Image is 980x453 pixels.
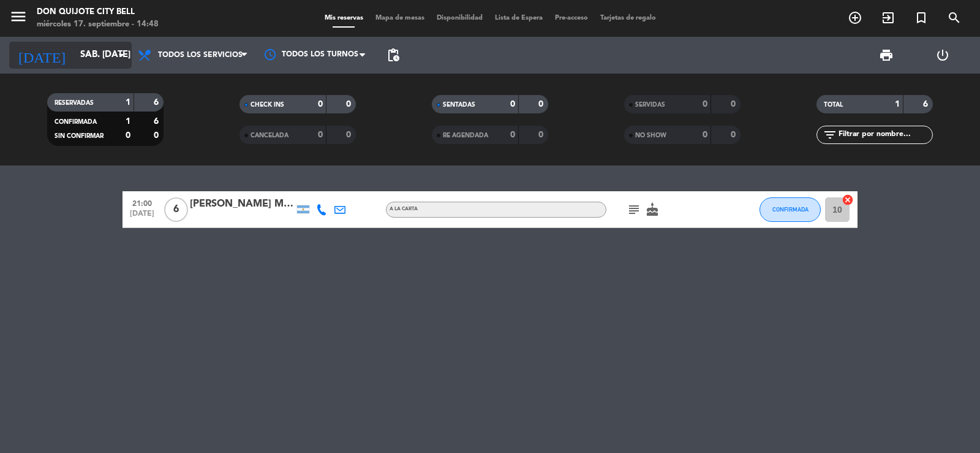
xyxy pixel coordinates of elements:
[703,131,707,139] strong: 0
[126,131,130,140] strong: 0
[154,131,161,140] strong: 0
[895,100,900,108] strong: 1
[154,117,161,126] strong: 6
[635,132,666,139] span: NO SHOW
[126,98,130,107] strong: 1
[55,133,104,139] span: SIN CONFIRMAR
[510,131,515,139] strong: 0
[935,48,950,63] i: power_settings_new
[823,128,837,142] i: filter_list
[318,131,323,139] strong: 0
[837,128,932,142] input: Filtrar por nombre...
[386,48,401,63] span: pending_actions
[538,100,546,108] strong: 0
[431,15,489,21] span: Disponibilidad
[594,15,662,21] span: Tarjetas de regalo
[731,100,738,108] strong: 0
[158,51,243,59] span: Todos los servicios
[55,119,97,125] span: CONFIRMADA
[703,100,707,108] strong: 0
[731,131,738,139] strong: 0
[164,197,188,222] span: 6
[9,7,28,30] button: menu
[489,15,549,21] span: Lista de Espera
[369,15,431,21] span: Mapa de mesas
[190,196,294,212] div: [PERSON_NAME] Mor [PERSON_NAME]
[127,210,157,224] span: [DATE]
[114,48,129,63] i: arrow_drop_down
[127,196,157,210] span: 21:00
[627,202,641,217] i: subject
[390,207,418,211] span: A LA CARTA
[251,132,288,139] span: CANCELADA
[318,15,369,21] span: Mis reservas
[346,100,353,108] strong: 0
[914,10,929,25] i: turned_in_not
[881,10,895,25] i: exit_to_app
[37,6,159,18] div: Don Quijote City Bell
[824,102,843,108] span: TOTAL
[635,102,665,108] span: SERVIDAS
[510,100,515,108] strong: 0
[443,132,488,139] span: RE AGENDADA
[346,131,353,139] strong: 0
[842,194,854,206] i: cancel
[9,7,28,26] i: menu
[55,100,94,106] span: RESERVADAS
[879,48,894,63] span: print
[154,98,161,107] strong: 6
[126,117,130,126] strong: 1
[538,131,546,139] strong: 0
[923,100,930,108] strong: 6
[848,10,862,25] i: add_circle_outline
[9,42,74,69] i: [DATE]
[443,102,475,108] span: SENTADAS
[251,102,284,108] span: CHECK INS
[37,18,159,31] div: miércoles 17. septiembre - 14:48
[318,100,323,108] strong: 0
[772,206,809,213] span: CONFIRMADA
[914,37,971,74] div: LOG OUT
[549,15,594,21] span: Pre-acceso
[759,197,821,222] button: CONFIRMADA
[645,202,660,217] i: cake
[947,10,962,25] i: search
